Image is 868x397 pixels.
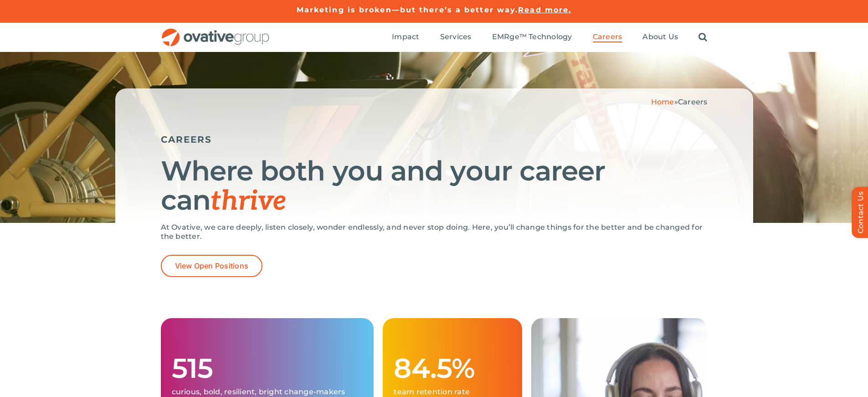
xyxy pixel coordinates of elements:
p: team retention rate [394,387,511,397]
h1: 515 [172,354,363,383]
a: View Open Positions [161,255,263,277]
p: At Ovative, we care deeply, listen closely, wonder endlessly, and never stop doing. Here, you’ll ... [161,223,708,241]
a: Careers [593,32,622,42]
a: Impact [392,32,419,42]
span: Careers [678,98,708,106]
h5: CAREERS [161,134,708,145]
a: About Us [642,32,678,42]
span: Impact [392,32,419,41]
h1: 84.5% [394,354,511,383]
a: Services [440,32,472,42]
p: curious, bold, resilient, bright change-makers [172,387,363,397]
a: Read more. [518,5,571,14]
a: Home [651,98,674,106]
h1: Where both you and your career can [161,156,708,216]
a: Search [699,32,707,42]
span: View Open Positions [175,262,249,270]
span: Services [440,32,472,41]
span: » [651,98,708,106]
a: EMRge™ Technology [492,32,572,42]
a: OG_Full_horizontal_RGB [161,27,270,36]
span: About Us [642,32,678,41]
span: EMRge™ Technology [492,32,572,41]
span: Careers [593,32,622,41]
span: thrive [211,185,287,218]
nav: Menu [392,23,707,52]
a: Marketing is broken—but there’s a better way. [297,5,519,14]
